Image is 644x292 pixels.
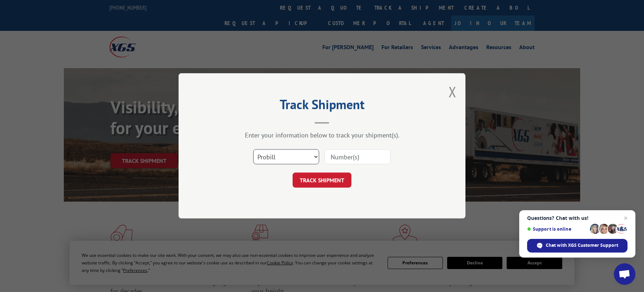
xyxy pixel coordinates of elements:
span: Chat with XGS Customer Support [546,242,618,249]
button: Close modal [449,82,456,101]
div: Enter your information below to track your shipment(s). [214,131,430,140]
span: Close chat [621,214,630,222]
div: Chat with XGS Customer Support [527,239,628,253]
div: Open chat [614,263,635,285]
input: Number(s) [325,150,390,165]
span: Questions? Chat with us! [527,215,628,221]
h2: Track Shipment [214,99,430,113]
button: TRACK SHIPMENT [293,173,351,188]
span: Support is online [527,226,587,232]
